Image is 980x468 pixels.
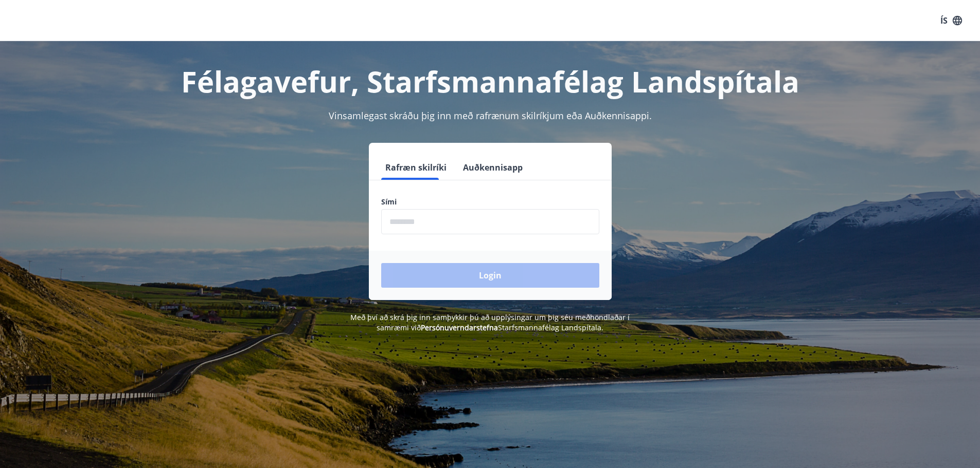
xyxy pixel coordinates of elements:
label: Sími [381,197,599,207]
button: Auðkennisapp [459,155,527,180]
span: Vinsamlegast skráðu þig inn með rafrænum skilríkjum eða Auðkennisappi. [329,109,652,122]
button: ÍS [935,11,968,30]
button: Rafræn skilríki [381,155,451,180]
a: Persónuverndarstefna [421,323,498,332]
h1: Félagavefur, Starfsmannafélag Landspítala [132,62,848,101]
span: Með því að skrá þig inn samþykkir þú að upplýsingar um þig séu meðhöndlaðar í samræmi við Starfsm... [350,312,630,332]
